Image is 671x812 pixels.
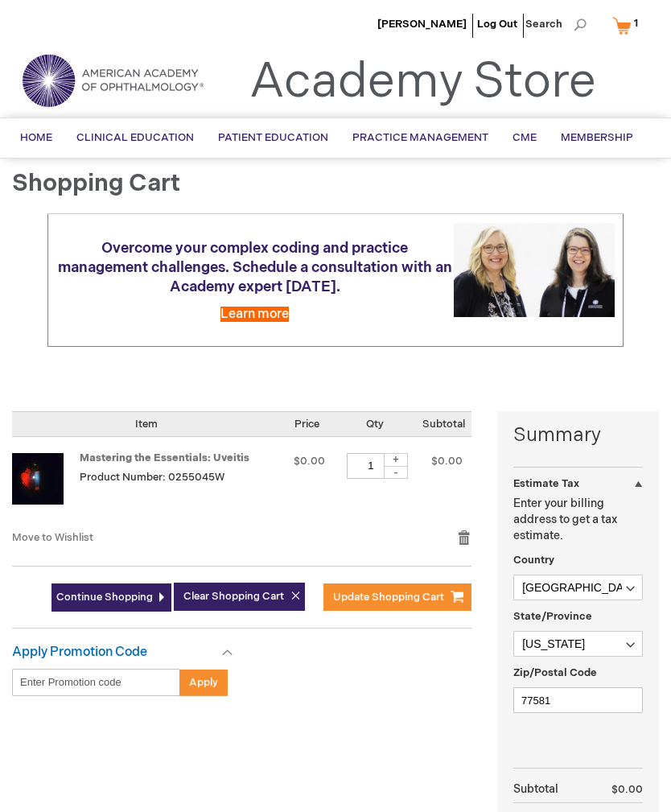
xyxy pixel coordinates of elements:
[454,223,615,317] img: Schedule a consultation with an Academy expert today
[294,418,319,431] span: Price
[477,18,517,31] a: Log Out
[249,53,596,111] a: Academy Store
[80,451,249,464] a: Mastering the Essentials: Uveitis
[611,783,643,796] span: $0.00
[513,610,592,623] span: State/Province
[377,18,467,31] a: [PERSON_NAME]
[12,645,147,660] strong: Apply Promotion Code
[513,666,597,679] span: Zip/Postal Code
[80,471,224,484] span: Product Number: 0255045W
[179,669,228,696] button: Apply
[294,455,325,468] span: $0.00
[56,591,153,604] span: Continue Shopping
[12,531,93,544] a: Move to Wishlist
[183,590,284,603] span: Clear Shopping Cart
[12,453,64,505] img: Mastering the Essentials: Uveitis
[525,8,587,40] span: Search
[513,477,579,490] strong: Estimate Tax
[634,17,638,30] span: 1
[51,583,171,612] a: Continue Shopping
[323,583,471,611] button: Update Shopping Cart
[513,554,554,567] span: Country
[20,131,52,144] span: Home
[513,496,643,544] p: Enter your billing address to get a tax estimate.
[347,453,395,479] input: Qty
[561,131,633,144] span: Membership
[12,669,180,696] input: Enter Promotion code
[609,11,648,39] a: 1
[431,455,463,468] span: $0.00
[174,583,305,611] button: Clear Shopping Cart
[58,240,452,295] span: Overcome your complex coding and practice management challenges. Schedule a consultation with an ...
[513,777,594,803] th: Subtotal
[513,422,643,449] strong: Summary
[12,169,180,198] span: Shopping Cart
[12,453,80,514] a: Mastering the Essentials: Uveitis
[220,307,289,322] a: Learn more
[384,466,408,479] div: -
[333,591,444,604] span: Update Shopping Cart
[366,418,384,431] span: Qty
[135,418,158,431] span: Item
[189,676,218,689] span: Apply
[513,131,537,144] span: CME
[422,418,465,431] span: Subtotal
[384,453,408,467] div: +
